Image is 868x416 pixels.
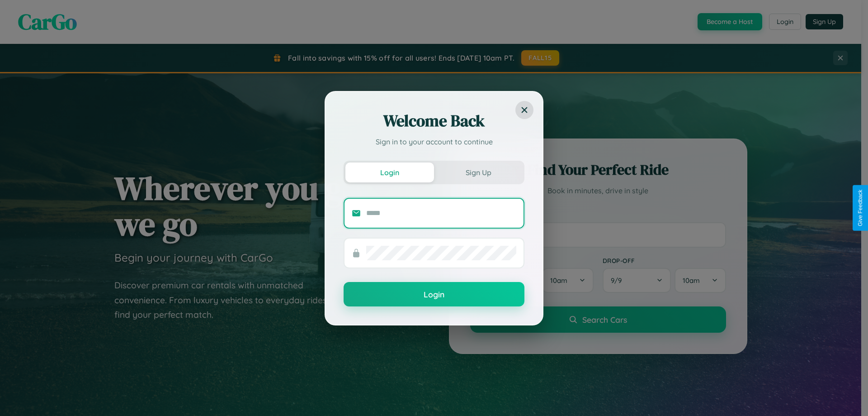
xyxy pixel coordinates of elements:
[345,163,434,182] button: Login
[434,163,523,182] button: Sign Up
[344,110,524,132] h2: Welcome Back
[344,136,524,147] p: Sign in to your account to continue
[857,190,863,226] div: Give Feedback
[344,282,524,306] button: Login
